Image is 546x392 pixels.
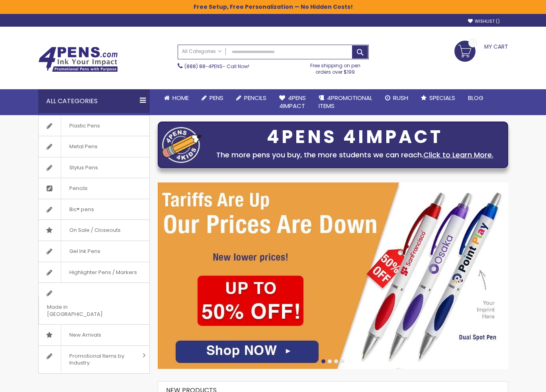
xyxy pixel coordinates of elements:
[61,199,102,220] span: Bic® pens
[61,346,140,373] span: Promotional Items by Industry
[39,262,149,283] a: Highlighter Pens / Markers
[184,63,223,70] a: (888) 88-4PENS
[39,199,149,220] a: Bic® pens
[61,157,106,178] span: Stylus Pens
[468,94,483,102] span: Blog
[39,220,149,241] a: On Sale / Closeouts
[39,116,149,136] a: Plastic Pens
[319,94,372,110] span: 4PROMOTIONAL ITEMS
[279,94,306,110] span: 4Pens 4impact
[39,178,149,199] a: Pencils
[39,283,149,324] a: Made in [GEOGRAPHIC_DATA]
[158,182,508,369] img: /cheap-promotional-products.html
[61,241,108,262] span: Gel Ink Pens
[61,136,106,157] span: Metal Pens
[178,45,226,58] a: All Categories
[158,89,195,107] a: Home
[393,94,408,102] span: Rush
[184,63,249,70] span: - Call Now!
[38,89,150,113] div: All Categories
[206,149,504,161] div: The more pens you buy, the more students we can reach.
[39,157,149,178] a: Stylus Pens
[61,116,108,136] span: Plastic Pens
[39,241,149,262] a: Gel Ink Pens
[312,89,379,115] a: 4PROMOTIONALITEMS
[61,262,145,283] span: Highlighter Pens / Markers
[244,94,266,102] span: Pencils
[39,297,129,324] span: Made in [GEOGRAPHIC_DATA]
[379,89,415,107] a: Rush
[462,89,490,107] a: Blog
[230,89,273,107] a: Pencils
[61,178,96,199] span: Pencils
[38,47,118,72] img: 4Pens Custom Pens and Promotional Products
[415,89,462,107] a: Specials
[172,94,189,102] span: Home
[39,136,149,157] a: Metal Pens
[162,127,202,163] img: four_pen_logo.png
[61,325,109,345] span: New Arrivals
[468,18,500,24] a: Wishlist
[182,48,222,55] span: All Categories
[273,89,312,115] a: 4Pens4impact
[195,89,230,107] a: Pens
[206,129,504,145] div: 4PENS 4IMPACT
[61,220,129,241] span: On Sale / Closeouts
[302,59,369,75] div: Free shipping on pen orders over $199
[39,325,149,345] a: New Arrivals
[209,94,223,102] span: Pens
[423,150,493,160] a: Click to Learn More.
[39,346,149,373] a: Promotional Items by Industry
[429,94,455,102] span: Specials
